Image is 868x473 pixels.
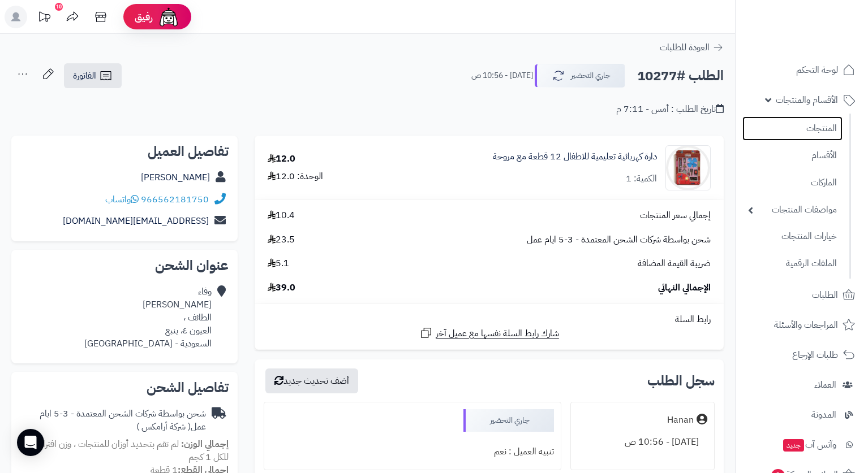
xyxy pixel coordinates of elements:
[141,193,209,206] a: 966562181750
[796,62,838,78] span: لوحة التحكم
[812,287,838,303] span: الطلبات
[135,10,153,24] span: رفيق
[30,6,58,31] a: تحديثات المنصة
[20,145,229,158] h2: تفاصيل العميل
[419,326,559,340] a: شارك رابط السلة نفسها مع عميل آخر
[626,172,657,185] div: الكمية: 1
[55,3,63,11] div: 10
[63,214,209,228] a: [EMAIL_ADDRESS][DOMAIN_NAME]
[666,145,710,190] img: 502a2411-dfe0-4d8d-841e-327ce5bbd148-removebg-preview-90x90.jpg
[578,431,707,453] div: [DATE] - 10:56 ص
[658,281,711,294] span: الإجمالي النهائي
[20,381,229,394] h2: تفاصيل الشحن
[742,116,843,141] a: المنتجات
[64,63,122,88] a: الفاتورة
[20,407,206,433] div: شحن بواسطة شركات الشحن المعتمدة - 3-5 ايام عمل
[471,70,533,81] small: [DATE] - 10:56 ص
[181,437,229,451] strong: إجمالي الوزن:
[271,441,554,463] div: تنبيه العميل : نعم
[463,409,554,432] div: جاري التحضير
[136,420,191,433] span: ( شركة أرامكس )
[105,193,139,206] a: واتساب
[616,103,724,116] div: تاريخ الطلب : أمس - 7:11 م
[742,401,861,428] a: المدونة
[268,257,289,270] span: 5.1
[30,437,229,464] span: لم تقم بتحديد أوزان للمنتجات ، وزن افتراضي للكل 1 كجم
[73,69,96,83] span: الفاتورة
[742,281,861,309] a: الطلبات
[791,28,857,51] img: logo-2.png
[268,209,295,222] span: 10.4
[774,317,838,333] span: المراجعات والأسئلة
[742,431,861,458] a: وآتس آبجديد
[742,251,843,276] a: الملفات الرقمية
[742,144,843,168] a: الأقسام
[84,285,212,350] div: وفاء [PERSON_NAME] الطائف ، العيون ٤، ينبع السعودية - [GEOGRAPHIC_DATA]
[527,233,711,246] span: شحن بواسطة شركات الشحن المعتمدة - 3-5 ايام عمل
[792,347,838,363] span: طلبات الإرجاع
[667,414,694,427] div: Hanan
[660,41,724,54] a: العودة للطلبات
[17,429,44,456] div: Open Intercom Messenger
[811,407,836,423] span: المدونة
[268,153,295,166] div: 12.0
[782,437,836,453] span: وآتس آب
[157,6,180,28] img: ai-face.png
[742,171,843,195] a: الماركات
[535,64,625,88] button: جاري التحضير
[742,198,843,222] a: مواصفات المنتجات
[436,327,559,340] span: شارك رابط السلة نفسها مع عميل آخر
[259,313,719,326] div: رابط السلة
[742,224,843,249] a: خيارات المنتجات
[268,233,295,246] span: 23.5
[742,311,861,339] a: المراجعات والأسئلة
[660,41,710,54] span: العودة للطلبات
[268,281,295,294] span: 39.0
[742,371,861,398] a: العملاء
[265,368,358,393] button: أضف تحديث جديد
[776,92,838,108] span: الأقسام والمنتجات
[742,341,861,368] a: طلبات الإرجاع
[268,170,323,183] div: الوحدة: 12.0
[742,57,861,84] a: لوحة التحكم
[647,374,715,388] h3: سجل الطلب
[638,257,711,270] span: ضريبة القيمة المضافة
[20,259,229,272] h2: عنوان الشحن
[637,64,724,88] h2: الطلب #10277
[493,150,657,163] a: دارة كهربائية تعليمية للاطفال 12 قطعة مع مروحة
[814,377,836,393] span: العملاء
[640,209,711,222] span: إجمالي سعر المنتجات
[141,171,210,184] a: [PERSON_NAME]
[783,439,804,452] span: جديد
